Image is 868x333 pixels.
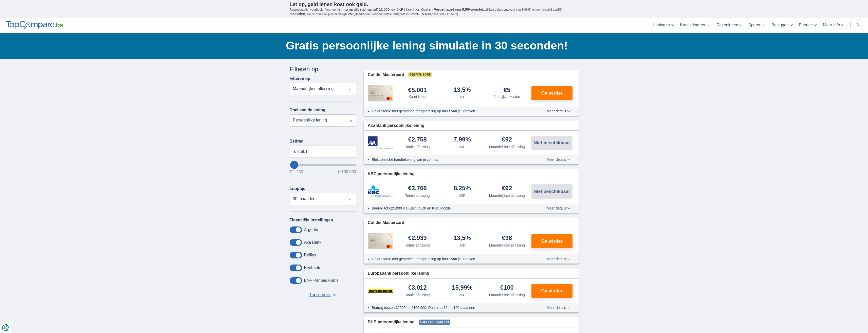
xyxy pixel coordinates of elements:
[459,243,466,248] div: JKP
[333,294,336,296] span: ▼
[304,227,318,232] label: Argenta
[417,12,431,16] span: € 15.438
[408,285,427,291] div: €3.012
[502,235,512,242] div: €98
[286,38,579,54] h1: Gratis persoonlijke lening simulatie in 30 seconden!
[489,243,525,248] div: Maandelijkse aflossing
[454,87,471,94] div: 13,5%
[409,94,426,99] div: Kaart limiet
[543,257,574,261] button: Meer details
[459,95,466,100] div: JKP
[290,218,333,222] label: Financiële instellingen
[408,87,427,93] div: €5.001
[372,256,528,261] li: Geldreserve met gespreide terugbetaling op basis van je uitgaven
[290,186,306,191] label: Looptijd
[459,193,466,198] div: JKP
[533,141,570,145] span: Niet beschikbaar
[408,235,427,242] div: €2.933
[745,18,769,33] a: Sparen
[405,243,430,248] div: Totale aflossing
[368,220,404,226] span: Cofidis Mastercard
[368,171,415,177] span: KBC persoonlijke lening
[396,7,472,11] span: JKP (Jaarlijks Kosten Percentage) van 8,99%
[368,85,393,101] img: product.pl.alt Cofidis CC
[543,109,574,113] button: Meer details
[531,184,572,199] button: Niet beschikbaar
[531,234,572,248] button: Ga verder
[454,235,471,242] div: 13,5%
[677,18,713,33] a: Kredietkaarten
[338,170,356,174] span: € 100.000
[368,233,393,249] img: product.pl.alt Cofidis CC
[290,170,303,174] span: € 1.250
[368,319,415,325] span: DHB persoonlijke lening
[408,136,427,143] div: €2.758
[796,18,820,33] a: Energie
[504,87,510,93] div: €5
[368,271,429,276] span: Europabank persoonlijke lening
[541,91,562,95] span: Ga verder
[376,7,390,11] span: € 12.500
[502,185,512,192] div: €92
[459,144,466,149] div: JKP
[547,109,570,113] span: Meer details
[290,7,562,16] span: 60 maanden
[541,239,562,243] span: Ga verder
[337,7,371,11] span: lening op afbetaling
[533,189,570,194] span: Niet beschikbaar
[547,206,570,210] span: Meer details
[454,185,471,192] div: 8,25%
[368,136,393,150] img: product.pl.alt Axa Bank
[531,86,572,100] button: Ga verder
[304,240,321,245] label: Axa Bank
[405,144,430,149] div: Totale aflossing
[372,157,528,162] li: Elektronische handtekening van je contract
[6,21,63,29] img: TopCompare
[290,65,356,74] div: Filteren op
[454,136,471,143] div: 7,99%
[294,149,296,154] span: €
[368,285,393,297] img: product.pl.alt Europabank
[489,144,525,149] div: Maandelijkse aflossing
[543,306,574,310] button: Meer details
[290,1,579,7] p: Let op, geld lenen kost ook geld.
[473,7,482,11] span: vaste
[543,206,574,210] button: Meer details
[547,158,570,161] span: Meer details
[500,285,514,291] div: €100
[290,139,356,144] label: Bedrag
[547,306,570,309] span: Meer details
[372,109,528,114] li: Geldreserve met gespreide terugbetaling op basis van je uitgaven
[541,289,562,293] span: Ga verder
[854,18,865,33] a: nl
[372,206,528,211] li: Bedrag tot €25.000 via KBC Touch en KBC Mobile
[368,185,393,198] img: product.pl.alt KBC
[405,292,430,297] div: Totale aflossing
[459,292,466,297] div: JKP
[368,72,404,78] span: Cofidis Mastercard
[494,94,520,99] div: Jaarlijkse kosten
[309,292,331,298] span: Toon meer
[304,278,339,283] label: BNP Paribas Fortis
[408,72,432,77] span: Gesponsord
[290,7,579,16] p: Representatief voorbeeld: Voor een van , een ( jaarlijkse debetrentevoet van 8,99%) en een loopti...
[372,305,528,310] li: Bedrag tussen €2500 en €100.000; Duur van 12 tot 120 maanden
[368,123,424,129] span: Axa Bank persoonlijke lening
[290,108,325,112] label: Doel van de lening
[502,136,512,143] div: €92
[820,18,847,33] a: Meer Info
[650,18,677,33] a: Leningen
[308,291,338,299] button: Toon meer ▼
[419,320,450,325] span: Tijdelijk aanbod
[408,185,427,192] div: €2.766
[713,18,745,33] a: Rekeningen
[290,164,356,166] input: wantToBorrow
[290,76,310,81] label: Filteren op
[304,253,316,257] label: Belfius
[304,266,320,270] label: Beobank
[531,136,572,150] button: Niet beschikbaar
[452,285,472,291] div: 15,99%
[489,193,525,198] div: Maandelijkse aflossing
[531,284,572,298] button: Ga verder
[547,257,570,261] span: Meer details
